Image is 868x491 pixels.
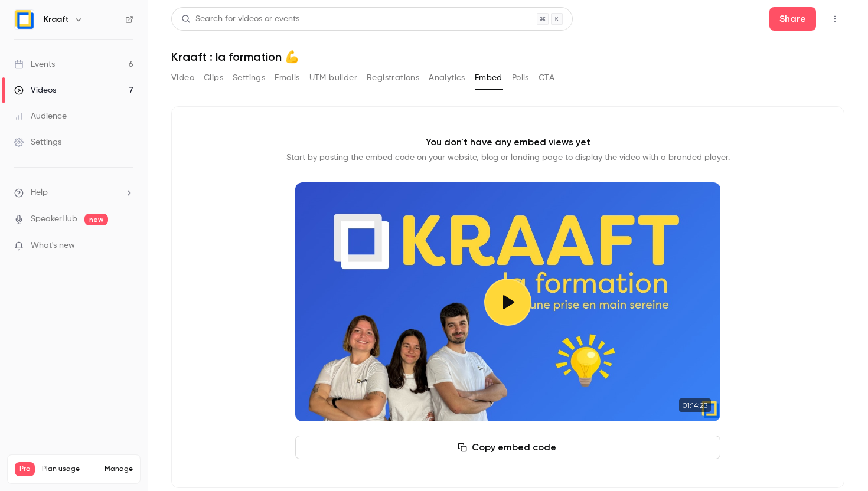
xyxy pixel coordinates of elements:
[14,58,55,70] div: Events
[44,14,69,25] h6: Kraaft
[105,464,133,474] a: Manage
[426,135,590,149] p: You don't have any embed views yet
[429,68,465,87] button: Analytics
[204,68,223,87] button: Clips
[825,9,844,28] button: Top Bar Actions
[14,84,56,96] div: Videos
[84,214,108,225] span: new
[512,68,529,87] button: Polls
[181,13,299,25] div: Search for videos or events
[286,152,730,163] p: Start by pasting the embed code on your website, blog or landing page to display the video with a...
[295,436,720,459] button: Copy embed code
[275,68,299,87] button: Emails
[295,182,720,421] section: Cover
[309,68,357,87] button: UTM builder
[769,7,816,31] button: Share
[31,240,75,252] span: What's new
[679,398,711,412] time: 01:14:23
[31,186,48,199] span: Help
[14,110,67,122] div: Audience
[15,10,34,29] img: Kraaft
[475,68,502,87] button: Embed
[14,186,133,199] li: help-dropdown-opener
[171,68,194,87] button: Video
[171,50,844,64] h1: Kraaft : la formation 💪
[14,136,61,148] div: Settings
[31,213,77,225] a: SpeakerHub
[484,279,531,326] button: Play video
[367,68,419,87] button: Registrations
[233,68,265,87] button: Settings
[42,464,97,474] span: Plan usage
[539,68,554,87] button: CTA
[15,462,35,476] span: Pro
